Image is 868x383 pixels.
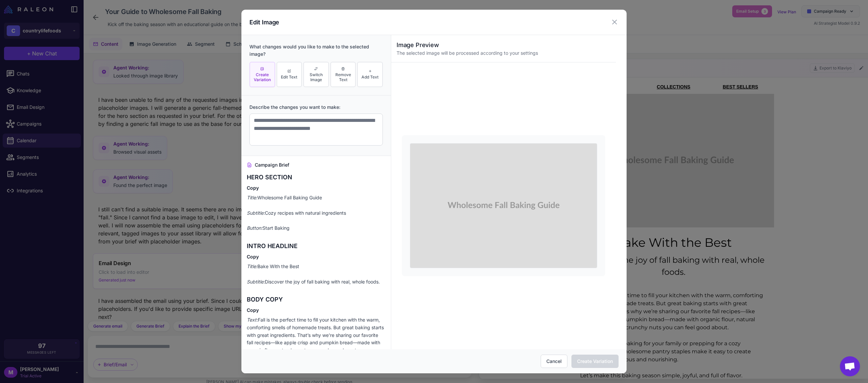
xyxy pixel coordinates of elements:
em: Text: [247,317,258,323]
em: Subtitle: [247,279,265,284]
em: Subtitle: [247,210,265,216]
a: COLLECTIONS [167,4,200,9]
img: Wholesome Fall Baking Guide [84,14,284,147]
p: The selected image will be processed according to your settings [397,49,611,57]
a: SHOP [110,4,124,9]
img: Wholesome Fall Baking Guide [410,143,597,268]
button: Switch Image [303,62,329,87]
div: What changes would you like to make to the selected image? [249,43,383,58]
h4: Copy [247,307,386,314]
div: Discover the joy of fall baking with real, whole foods. [84,174,284,198]
h3: INTRO HEADLINE [247,241,386,251]
a: BEST SELLERS [233,4,268,9]
h3: HERO SECTION [247,173,386,182]
button: Create Variation [249,62,275,87]
em: Button: [247,225,262,231]
button: Add Text [357,62,383,87]
button: Remove Text [330,62,356,87]
button: Create Variation [571,355,619,368]
div: Bake With the Best [84,154,284,171]
h4: Copy [247,253,386,260]
p: Wholesome Fall Baking Guide Cozy recipes with natural ingredients Start Baking [247,194,386,232]
span: Remove Text [332,72,354,82]
span: Add Text [361,74,378,79]
em: Title: [247,195,257,200]
div: Fall is the perfect time to fill your kitchen with the warm, comforting smells of homemade treats... [90,211,278,300]
span: Create Variation [251,72,273,82]
p: Bake With the Best Discover the joy of fall baking with real, whole foods. [247,263,386,285]
h3: BODY COPY [247,295,386,304]
span: Switch Image [305,72,327,82]
h4: Campaign Brief [247,161,386,169]
em: Title: [247,263,257,269]
button: Cancel [541,355,567,368]
h4: Copy [247,185,386,191]
span: Edit Text [281,74,297,79]
div: Open chat [840,356,860,376]
button: Edit Text [277,62,302,87]
label: Describe the changes you want to make: [249,104,383,111]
